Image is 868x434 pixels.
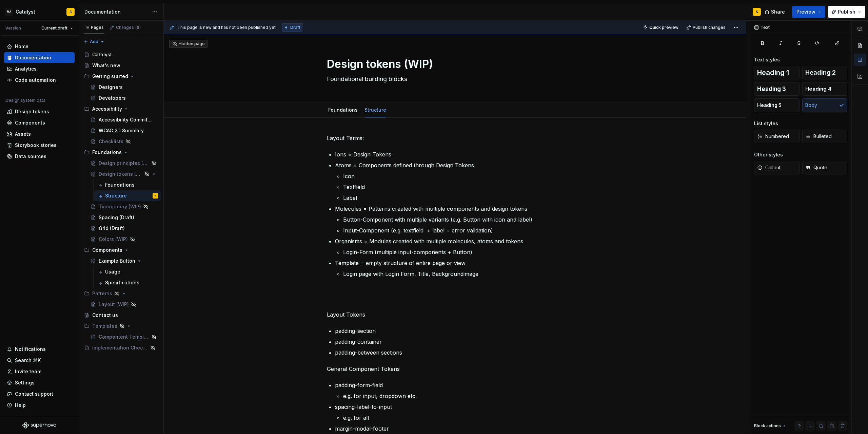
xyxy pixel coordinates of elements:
[81,49,161,353] div: Page tree
[84,25,104,30] div: Pages
[105,192,127,199] div: Structure
[41,25,67,31] span: Current draft
[805,69,836,76] span: Heading 2
[92,73,128,80] div: Getting started
[641,23,682,32] button: Quick preview
[81,49,161,60] a: Catalyst
[15,65,37,72] div: Analytics
[761,6,789,18] button: Share
[99,225,125,232] div: Grid (Draft)
[754,82,800,96] button: Heading 3
[335,259,583,267] p: Template = empty structure of entire page or view
[792,6,825,18] button: Preview
[99,334,149,340] div: Compontent Template
[335,237,583,245] p: Organisms = Modules created with multiple molecules, atoms and tokens
[754,421,787,431] div: Block actions
[94,180,161,190] a: Foundations
[15,77,56,83] div: Code automation
[88,234,161,245] a: Colors (WIP)
[290,25,300,30] span: Draft
[172,41,205,46] div: Hidden page
[15,402,26,409] div: Help
[4,389,75,399] button: Contact support
[4,344,75,355] button: Notifications
[92,312,118,319] div: Contact us
[684,23,729,32] button: Publish changes
[756,9,758,15] div: S
[335,161,583,169] p: Atoms = Components defined through Design Tokens
[327,310,583,319] p: Layout Tokens
[325,102,360,117] div: Foundations
[335,424,583,433] p: margin-modal-footer
[92,106,122,112] div: Accessibility
[99,203,141,210] div: Typography (WIP)
[15,119,45,126] div: Components
[802,130,848,143] button: Bulleted
[81,71,161,82] div: Getting started
[15,131,31,137] div: Assets
[757,69,789,76] span: Heading 1
[15,108,49,115] div: Design tokens
[343,392,583,400] p: e.g. for input, dropdown etc.
[4,106,75,117] a: Design tokens
[838,8,855,15] span: Publish
[4,63,75,74] a: Analytics
[343,248,583,256] p: Login-Form (multiple input-components + Button)
[105,268,120,275] div: Usage
[4,75,75,86] a: Code automation
[335,348,583,357] p: padding-between sections
[88,299,161,310] a: Layout (WIP)
[754,56,780,63] div: Text styles
[805,164,827,171] span: Quote
[4,400,75,411] button: Help
[757,86,786,92] span: Heading 3
[4,355,75,366] button: Search ⌘K
[99,116,155,123] div: Accessibility Commitment
[105,279,139,286] div: Specifications
[754,98,800,112] button: Heading 5
[15,357,41,364] div: Search ⌘K
[99,84,123,91] div: Designers
[5,98,45,103] div: Design system data
[88,125,161,136] a: WCAG 2.1 Summary
[15,368,41,375] div: Invite team
[1,4,77,19] button: MACatalystS
[99,138,123,145] div: Checklists
[99,95,126,101] div: Developers
[4,377,75,388] a: Settings
[88,82,161,93] a: Designers
[90,39,98,44] span: Add
[15,43,28,50] div: Home
[4,151,75,162] a: Data sources
[325,74,582,84] textarea: Foundational building blocks
[4,52,75,63] a: Documentation
[343,183,583,191] p: Textfield
[99,236,128,243] div: Colors (WIP)
[92,149,122,156] div: Foundations
[38,23,76,33] button: Current draft
[15,54,51,61] div: Documentation
[754,130,800,143] button: Numbered
[15,391,53,397] div: Contact support
[771,8,785,15] span: Share
[335,327,583,335] p: padding-section
[335,205,583,213] p: Molecules = Patterns created with multiple components and design tokens
[81,37,107,46] button: Add
[754,151,783,158] div: Other styles
[335,150,583,158] p: Ions = Design Tokens
[796,8,815,15] span: Preview
[88,201,161,212] a: Typography (WIP)
[343,194,583,202] p: Label
[88,114,161,125] a: Accessibility Commitment
[177,25,277,30] span: This page is new and has not been published yet.
[88,169,161,180] a: Design tokens (WIP)
[99,258,135,264] div: Example Button
[335,403,583,411] p: spacing-label-to-input
[335,381,583,389] p: padding-form-field
[4,129,75,139] a: Assets
[88,223,161,234] a: Grid (Draft)
[754,120,778,127] div: List styles
[802,161,848,174] button: Quote
[343,270,583,278] p: Login page with Login Form, Title, Backgroundimage
[802,66,848,79] button: Heading 2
